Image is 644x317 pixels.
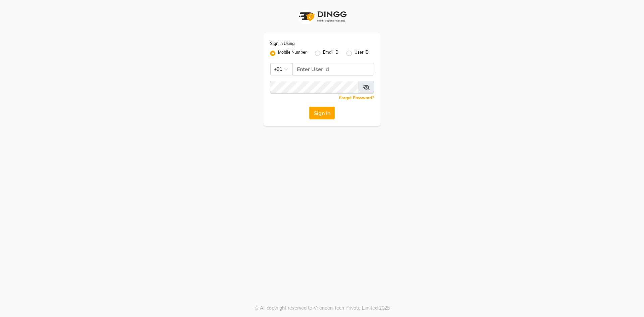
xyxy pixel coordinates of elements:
input: Username [270,81,359,94]
input: Username [292,63,374,75]
img: logo1.svg [295,7,349,27]
label: Sign In Using: [270,41,296,47]
a: Forgot Password? [339,95,374,100]
label: Mobile Number [278,49,307,57]
button: Sign In [309,107,335,119]
label: Email ID [323,49,338,57]
label: User ID [355,49,369,57]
